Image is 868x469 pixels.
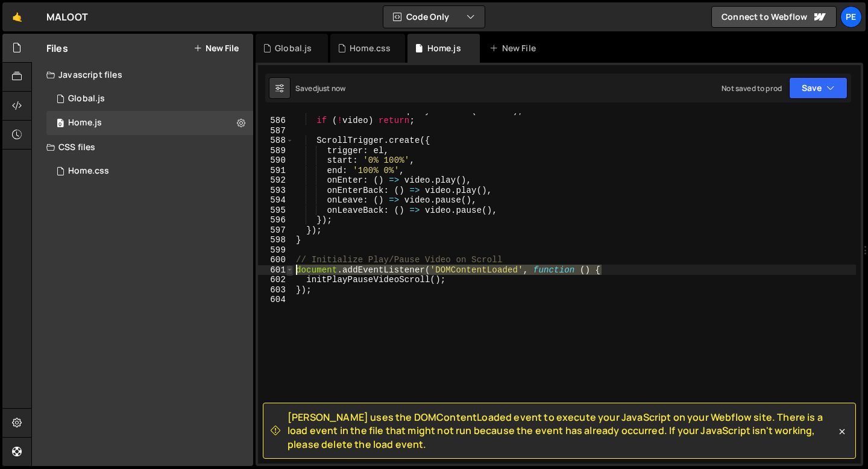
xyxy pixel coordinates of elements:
div: Saved [295,83,345,93]
div: Not saved to prod [722,83,782,93]
div: 590 [258,156,294,166]
a: 🤙 [2,2,32,31]
button: Save [789,77,848,99]
h2: Files [46,42,68,55]
div: 602 [258,275,294,285]
div: 589 [258,146,294,156]
div: Home.css [350,42,391,54]
div: 16127/43667.css [46,159,253,183]
div: Javascript files [32,63,253,87]
button: Code Only [383,6,485,28]
span: [PERSON_NAME] uses the DOMContentLoaded event to execute your JavaScript on your Webflow site. Th... [288,411,836,451]
div: 596 [258,215,294,225]
div: Home.css [68,166,109,177]
div: 601 [258,265,294,275]
div: Global.js [68,93,105,104]
div: 587 [258,126,294,136]
button: New File [193,43,239,53]
div: 592 [258,175,294,186]
div: 586 [258,116,294,126]
div: 16127/43325.js [46,87,253,111]
div: Home.js [68,118,102,128]
div: 588 [258,136,294,146]
div: CSS files [32,135,253,159]
div: 594 [258,195,294,206]
a: Pe [840,6,862,28]
div: 598 [258,235,294,245]
div: just now [317,83,345,93]
div: New File [489,42,540,54]
span: 0 [57,119,64,129]
div: Global.js [275,42,312,54]
a: Connect to Webflow [711,6,837,28]
div: 593 [258,186,294,196]
div: Home.js [427,42,461,54]
div: 595 [258,206,294,216]
div: MALOOT [46,10,88,24]
div: 600 [258,255,294,265]
div: 16127/43336.js [46,111,253,135]
div: 604 [258,295,294,305]
div: 597 [258,225,294,236]
div: 599 [258,245,294,256]
div: 603 [258,285,294,295]
div: 591 [258,166,294,176]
